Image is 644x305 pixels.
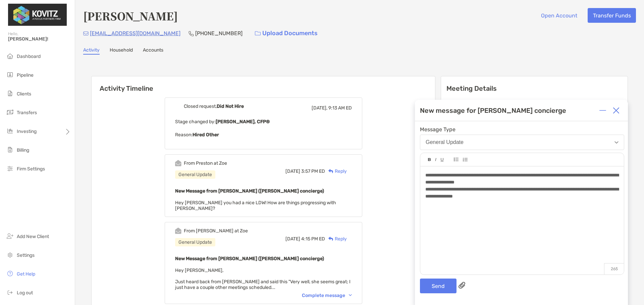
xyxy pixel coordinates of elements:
img: Reply icon [328,169,333,173]
span: Clients [17,91,31,97]
img: firm-settings icon [6,164,14,172]
img: Open dropdown arrow [614,141,619,144]
img: logout icon [6,288,14,296]
span: Settings [17,252,35,258]
img: transfers icon [6,108,14,116]
button: Send [420,279,457,293]
span: Transfers [17,110,37,116]
p: [PHONE_NUMBER] [195,29,243,37]
a: Activity [83,47,100,55]
a: Accounts [143,47,163,55]
h6: Activity Timeline [92,76,435,92]
span: [PERSON_NAME]! [8,36,71,42]
p: Reason: [175,131,352,139]
img: Event icon [175,103,181,109]
p: 265 [604,263,624,275]
img: Editor control icon [428,158,431,161]
img: Editor control icon [454,158,459,161]
img: billing icon [6,146,14,154]
span: 4:15 PM ED [301,236,325,242]
span: 9:13 AM ED [328,105,352,111]
img: Email Icon [83,31,89,35]
img: get-help icon [6,270,14,278]
h4: [PERSON_NAME] [83,8,178,23]
div: Reply [325,168,347,175]
b: Hired Other [193,132,219,138]
b: [PERSON_NAME], CFP® [216,119,270,125]
span: [DATE] [285,168,300,174]
span: Firm Settings [17,166,45,172]
img: button icon [255,31,261,36]
p: [EMAIL_ADDRESS][DOMAIN_NAME] [90,29,180,37]
img: Expand or collapse [599,107,606,114]
span: Hey [PERSON_NAME] you had a nice LDW! How are things progressing with [PERSON_NAME]? [175,200,336,211]
a: Upload Documents [251,26,322,41]
img: Event icon [175,228,181,234]
span: Investing [17,129,37,134]
img: Zoe Logo [8,3,67,27]
img: dashboard icon [6,52,14,60]
img: pipeline icon [6,71,14,79]
button: Open Account [536,8,582,23]
img: Phone Icon [189,31,194,36]
img: investing icon [6,127,14,135]
span: [DATE] [285,236,300,242]
button: Transfer Funds [588,8,636,23]
div: From Preston at Zoe [184,160,227,166]
img: add_new_client icon [6,232,14,240]
span: Log out [17,290,33,296]
span: Pipeline [17,72,34,78]
span: Hey [PERSON_NAME], Just heard back from [PERSON_NAME] and said this "Very well, she seems great; ... [175,268,351,290]
b: New Message from [PERSON_NAME] ([PERSON_NAME] concierge) [175,188,324,194]
div: General Update [426,139,464,145]
div: Complete message [302,293,352,298]
div: Closed request, [184,103,244,109]
div: Reply [325,235,347,242]
span: Billing [17,147,29,153]
div: New message for [PERSON_NAME] concierge [420,106,566,115]
button: General Update [420,135,624,150]
img: Reply icon [328,237,333,241]
img: paperclip attachments [459,282,465,289]
p: Meeting Details [446,84,622,93]
span: 3:57 PM ED [301,168,325,174]
img: Chevron icon [349,294,352,296]
span: Dashboard [17,54,41,59]
div: General Update [175,170,215,179]
div: From [PERSON_NAME] at Zoe [184,228,248,234]
img: Event icon [175,160,181,166]
img: Editor control icon [435,158,436,161]
b: Did Not Hire [217,103,244,109]
img: Editor control icon [463,158,468,162]
span: Get Help [17,271,35,277]
span: Add New Client [17,234,49,239]
img: clients icon [6,89,14,97]
a: Household [110,47,133,55]
img: Close [613,107,620,114]
div: General Update [175,238,215,246]
span: Message Type [420,126,624,133]
span: [DATE], [312,105,327,111]
img: settings icon [6,251,14,259]
p: Stage changed by: [175,118,352,126]
img: Editor control icon [440,158,444,162]
b: New Message from [PERSON_NAME] ([PERSON_NAME] concierge) [175,256,324,261]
